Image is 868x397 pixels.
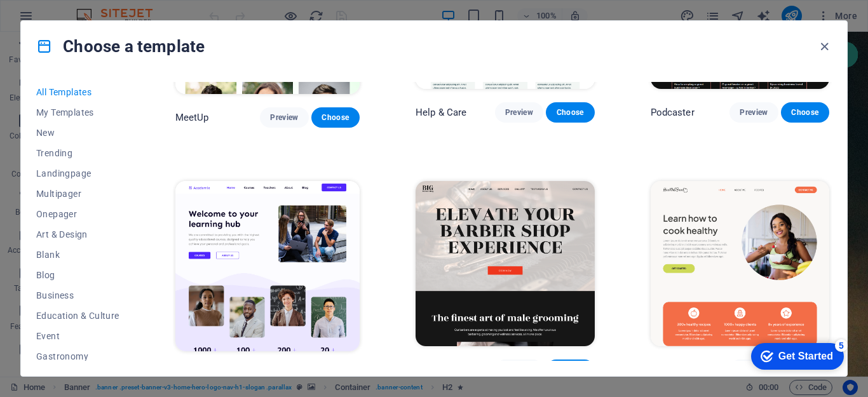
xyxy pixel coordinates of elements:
[651,181,830,346] img: Health & Food
[556,107,584,118] span: Choose
[36,204,119,224] button: Onepager
[36,270,119,280] span: Blog
[175,181,360,351] img: Academix
[495,102,543,123] button: Preview
[36,189,119,199] span: Multipager
[505,107,533,118] span: Preview
[311,107,360,128] button: Choose
[36,311,119,321] span: Education & Culture
[36,148,119,158] span: Trending
[740,107,768,118] span: Preview
[10,6,102,33] div: Get Started 5 items remaining, 0% complete
[36,229,119,239] span: Art & Design
[791,107,819,118] span: Choose
[36,102,119,123] button: My Templates
[37,14,92,25] div: Get Started
[36,36,205,57] h4: Choose a template
[36,306,119,326] button: Education & Culture
[322,112,349,123] span: Choose
[36,82,119,102] button: All Templates
[36,87,119,97] span: All Templates
[36,184,119,204] button: Multipager
[36,250,119,260] span: Blank
[36,209,119,219] span: Onepager
[36,107,119,118] span: My Templates
[495,360,543,380] button: Preview
[36,265,119,285] button: Blog
[36,224,119,245] button: Art & Design
[36,331,119,341] span: Event
[416,181,594,346] img: BIG Barber Shop
[546,102,594,123] button: Choose
[781,102,829,123] button: Choose
[416,106,467,119] p: Help & Care
[36,123,119,143] button: New
[270,112,298,123] span: Preview
[36,351,119,361] span: Gastronomy
[93,3,106,15] div: 5
[746,10,807,36] div: For Rent
[36,290,119,300] span: Business
[36,128,119,138] span: New
[36,143,119,163] button: Trending
[729,102,778,123] button: Preview
[175,111,209,124] p: MeetUp
[36,163,119,184] button: Landingpage
[36,285,119,306] button: Business
[36,245,119,265] button: Blank
[260,107,308,128] button: Preview
[651,106,695,119] p: Podcaster
[36,346,119,367] button: Gastronomy
[36,168,119,178] span: Landingpage
[36,326,119,346] button: Event
[546,360,594,380] button: Choose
